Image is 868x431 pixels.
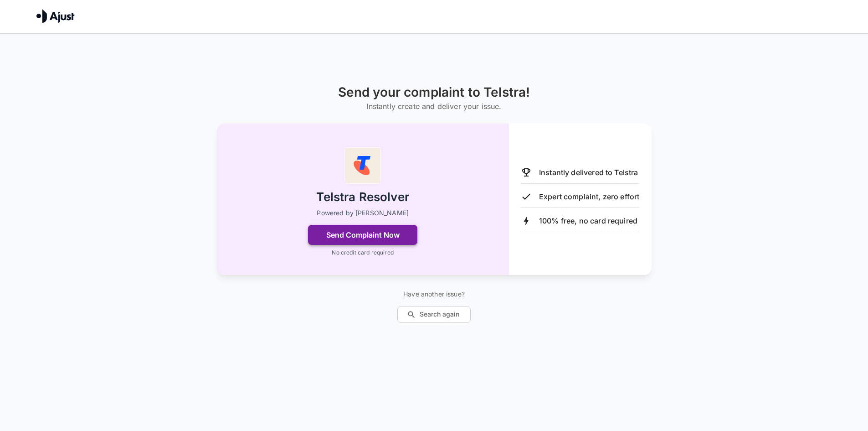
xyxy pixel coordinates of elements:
p: No credit card required [332,249,393,257]
p: 100% free, no card required [539,215,637,226]
img: Ajust [36,9,75,23]
p: Have another issue? [397,290,471,299]
h1: Send your complaint to Telstra! [338,85,530,100]
button: Search again [397,306,471,323]
h2: Telstra Resolver [316,189,409,205]
button: Send Complaint Now [308,225,417,245]
img: Telstra [344,147,381,184]
p: Instantly delivered to Telstra [539,167,638,178]
p: Powered by [PERSON_NAME] [317,208,409,218]
p: Expert complaint, zero effort [539,191,639,202]
h6: Instantly create and deliver your issue. [338,100,530,113]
